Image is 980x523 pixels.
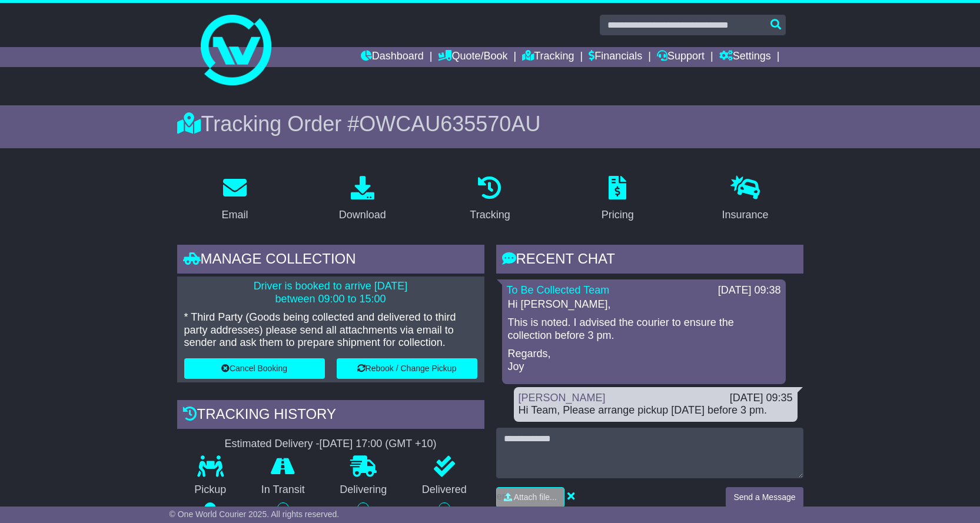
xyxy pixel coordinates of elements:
[496,245,803,277] div: RECENT CHAT
[337,358,477,379] button: Rebook / Change Pickup
[589,47,642,67] a: Financials
[507,284,610,296] a: To Be Collected Team
[470,207,510,223] div: Tracking
[323,484,405,497] p: Delivering
[177,400,484,432] div: Tracking history
[438,47,507,67] a: Quote/Book
[602,207,634,223] div: Pricing
[184,358,325,379] button: Cancel Booking
[177,111,803,136] div: Tracking Order #
[715,172,776,227] a: Insurance
[726,487,803,508] button: Send a Message
[170,509,340,519] span: © One World Courier 2025. All rights reserved.
[320,438,437,451] div: [DATE] 17:00 (GMT +10)
[214,172,255,227] a: Email
[404,484,484,497] p: Delivered
[508,298,780,311] p: Hi [PERSON_NAME],
[730,392,793,405] div: [DATE] 09:35
[462,172,517,227] a: Tracking
[519,392,606,404] a: [PERSON_NAME]
[522,47,574,67] a: Tracking
[508,317,780,342] p: This is noted. I advised the courier to ensure the collection before 3 pm.
[719,47,771,67] a: Settings
[184,311,477,349] p: * Third Party (Goods being collected and delivered to third party addresses) please send all atta...
[722,207,769,223] div: Insurance
[331,172,394,227] a: Download
[718,284,781,297] div: [DATE] 09:38
[177,484,244,497] p: Pickup
[177,438,484,451] div: Estimated Delivery -
[361,47,424,67] a: Dashboard
[177,245,484,277] div: Manage collection
[221,207,248,223] div: Email
[594,172,642,227] a: Pricing
[657,47,705,67] a: Support
[339,207,386,223] div: Download
[359,112,540,136] span: OWCAU635570AU
[184,280,477,305] p: Driver is booked to arrive [DATE] between 09:00 to 15:00
[508,348,780,373] p: Regards, Joy
[244,484,323,497] p: In Transit
[519,404,793,417] div: Hi Team, Please arrange pickup [DATE] before 3 pm.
